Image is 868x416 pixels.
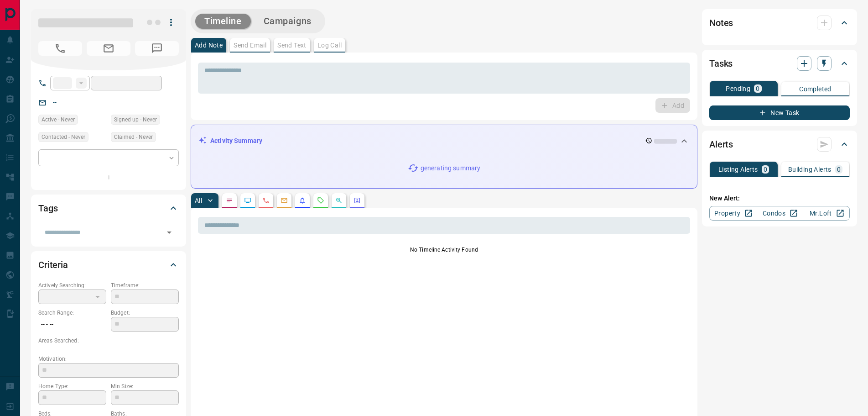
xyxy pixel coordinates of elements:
[38,355,179,363] p: Motivation:
[38,41,82,56] span: No Number
[255,14,321,29] button: Campaigns
[38,309,106,317] p: Search Range:
[764,166,767,173] p: 0
[226,197,233,204] svg: Notes
[38,201,57,216] h2: Tags
[111,281,179,290] p: Timeframe:
[709,206,756,221] a: Property
[195,42,223,48] p: Add Note
[53,99,57,106] a: --
[198,132,690,149] div: Activity Summary
[756,85,759,92] p: 0
[837,166,841,173] p: 0
[111,309,179,317] p: Budget:
[335,197,343,204] svg: Opportunities
[299,197,306,204] svg: Listing Alerts
[799,86,832,92] p: Completed
[709,194,850,203] p: New Alert:
[38,258,68,272] h2: Criteria
[709,133,850,155] div: Alerts
[353,197,361,204] svg: Agent Actions
[709,12,850,34] div: Notes
[421,163,480,173] p: generating summary
[198,246,690,254] p: No Timeline Activity Found
[38,281,106,290] p: Actively Searching:
[111,382,179,390] p: Min Size:
[210,136,262,146] p: Activity Summary
[38,254,179,276] div: Criteria
[135,41,179,56] span: No Number
[756,206,803,221] a: Condos
[38,197,179,219] div: Tags
[114,115,157,124] span: Signed up - Never
[281,197,288,204] svg: Emails
[195,14,251,29] button: Timeline
[726,85,750,92] p: Pending
[718,166,758,173] p: Listing Alerts
[317,197,324,204] svg: Requests
[244,197,251,204] svg: Lead Browsing Activity
[163,226,176,239] button: Open
[38,382,106,390] p: Home Type:
[42,132,85,142] span: Contacted - Never
[788,166,832,173] p: Building Alerts
[87,41,130,56] span: No Email
[709,56,733,71] h2: Tasks
[38,337,179,345] p: Areas Searched:
[709,137,733,152] h2: Alerts
[114,132,153,142] span: Claimed - Never
[803,206,850,221] a: Mr.Loft
[262,197,270,204] svg: Calls
[42,115,75,124] span: Active - Never
[709,16,733,30] h2: Notes
[709,105,850,120] button: New Task
[709,53,850,74] div: Tasks
[195,197,202,204] p: All
[38,317,106,332] p: -- - --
